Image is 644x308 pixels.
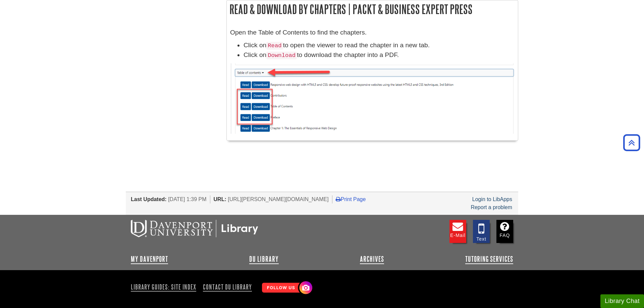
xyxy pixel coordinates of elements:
[131,281,199,293] a: Library Guides: Site Index
[336,196,341,202] i: Print Page
[465,255,513,263] a: Tutoring Services
[228,196,329,202] span: [URL][PERSON_NAME][DOMAIN_NAME]
[230,63,515,134] img: chapter
[230,28,515,38] p: Open the Table of Contents to find the chapters.
[471,204,512,210] a: Report a problem
[266,42,283,50] code: Read
[473,220,490,243] a: Text
[244,50,515,60] li: Click on to download the chapter into a PDF.
[249,255,279,263] a: DU Library
[336,196,366,202] a: Print Page
[200,281,255,293] a: Contact DU Library
[244,41,515,50] li: Click on to open the viewer to read the chapter in a new tab.
[131,196,167,202] span: Last Updated:
[266,52,297,59] code: Download
[449,220,466,243] a: E-mail
[621,138,642,147] a: Back to Top
[496,220,513,243] a: FAQ
[168,196,206,202] span: [DATE] 1:39 PM
[214,196,226,202] span: URL:
[472,196,512,202] a: Login to LibApps
[131,255,168,263] a: My Davenport
[227,0,518,18] h2: Read & Download by Chapters | Packt & Business Expert Press
[600,294,644,308] button: Library Chat
[259,279,314,298] img: Follow Us! Instagram
[360,255,384,263] a: Archives
[131,220,258,237] img: DU Libraries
